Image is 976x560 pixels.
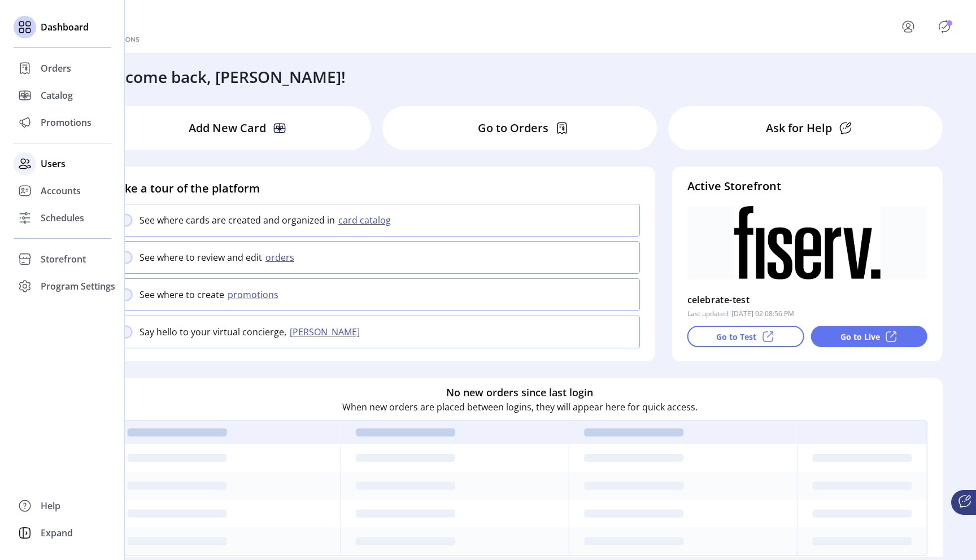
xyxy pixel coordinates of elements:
[716,331,756,343] p: Go to Test
[140,213,335,227] p: See where cards are created and organized in
[140,325,286,339] p: Say hello to your virtual concierge,
[41,526,73,540] span: Expand
[935,17,953,36] button: Publisher Panel
[189,120,266,137] p: Add New Card
[112,180,640,197] h4: Take a tour of the platform
[97,65,346,89] h3: Welcome back, [PERSON_NAME]!
[335,213,398,227] button: card catalog
[140,251,262,264] p: See where to review and edit
[41,20,89,34] span: Dashboard
[41,157,66,170] span: Users
[766,120,832,137] p: Ask for Help
[840,331,880,343] p: Go to Live
[262,251,301,264] button: orders
[886,13,935,40] button: menu
[41,89,73,102] span: Catalog
[41,499,60,513] span: Help
[446,385,593,400] h6: No new orders since last login
[41,279,115,293] span: Program Settings
[687,291,750,309] p: celebrate-test
[41,116,91,129] span: Promotions
[687,178,927,195] h4: Active Storefront
[140,288,224,301] p: See where to create
[286,325,367,339] button: [PERSON_NAME]
[478,120,548,137] p: Go to Orders
[41,252,86,266] span: Storefront
[224,288,285,301] button: promotions
[41,184,81,198] span: Accounts
[41,62,71,75] span: Orders
[342,400,698,414] p: When new orders are placed between logins, they will appear here for quick access.
[687,309,794,319] p: Last updated: [DATE] 02:08:56 PM
[41,211,84,225] span: Schedules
